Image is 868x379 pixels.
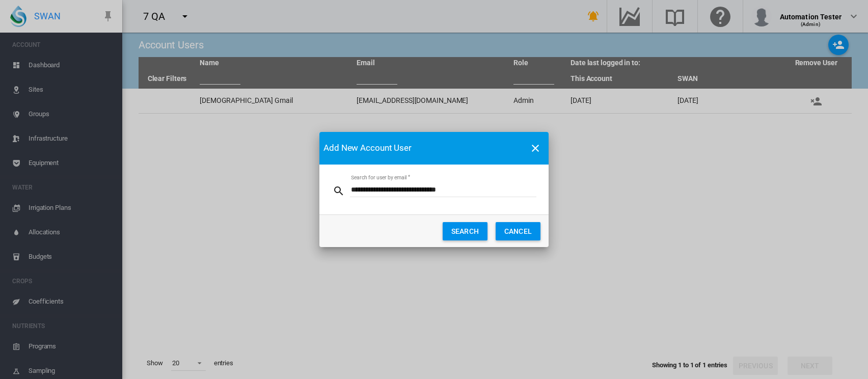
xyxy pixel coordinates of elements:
[323,142,412,154] span: Add New Account User
[333,185,345,197] md-icon: icon-magnify
[350,182,536,197] input: Search for user by email
[525,138,546,158] button: icon-close
[496,222,540,240] button: CANCEL
[529,142,541,154] md-icon: icon-close
[443,222,487,240] button: SEARCH
[319,132,549,247] md-dialog: Search for ...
